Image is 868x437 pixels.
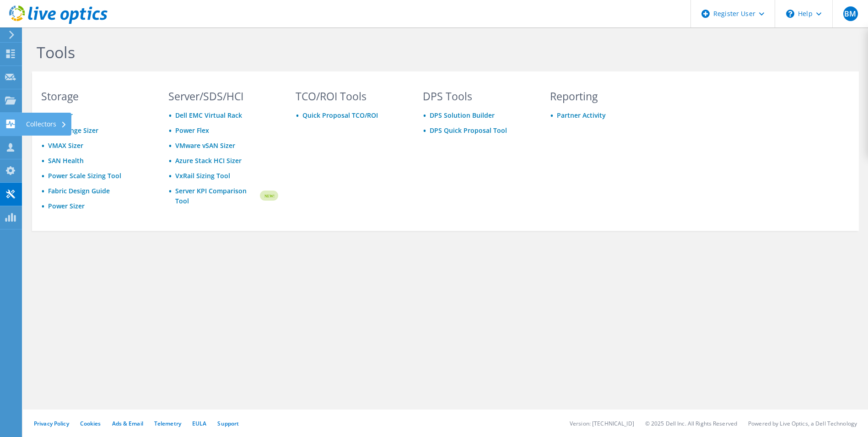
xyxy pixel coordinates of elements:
a: Power Sizer [48,202,85,210]
a: VMware vSAN Sizer [175,141,235,150]
h3: DPS Tools [423,91,533,101]
h3: TCO/ROI Tools [296,91,405,101]
a: Partner Activity [557,111,606,120]
a: Fabric Design Guide [48,186,110,195]
a: Cookies [80,420,101,427]
a: Power Scale Sizing Tool [48,171,121,180]
h3: Storage [41,91,151,101]
h3: Reporting [550,91,660,101]
svg: \n [786,10,794,18]
a: VxRail Sizing Tool [175,171,230,180]
a: Support [217,420,239,427]
li: © 2025 Dell Inc. All Rights Reserved [645,420,737,427]
a: SAN Health [48,156,84,165]
a: Ads & Email [112,420,143,427]
a: EULA [192,420,206,427]
a: Privacy Policy [34,420,69,427]
a: Dell EMC Virtual Rack [175,111,242,120]
h1: Tools [37,43,654,62]
div: Collectors [22,113,71,136]
span: BM [843,6,858,21]
li: Version: [TECHNICAL_ID] [570,420,634,427]
img: new-badge.svg [259,185,278,207]
a: Power Flex [175,126,209,135]
a: Azure Stack HCI Sizer [175,156,242,165]
a: DPS Quick Proposal Tool [430,126,507,135]
h3: Server/SDS/HCI [168,91,278,101]
a: X2 Sizer [48,111,73,120]
a: Quick Proposal TCO/ROI [302,111,378,120]
a: Mid-Range Sizer [48,126,98,135]
a: VMAX Sizer [48,141,83,150]
a: Telemetry [154,420,181,427]
a: DPS Solution Builder [430,111,495,120]
li: Powered by Live Optics, a Dell Technology [748,420,857,427]
a: Server KPI Comparison Tool [175,186,259,206]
